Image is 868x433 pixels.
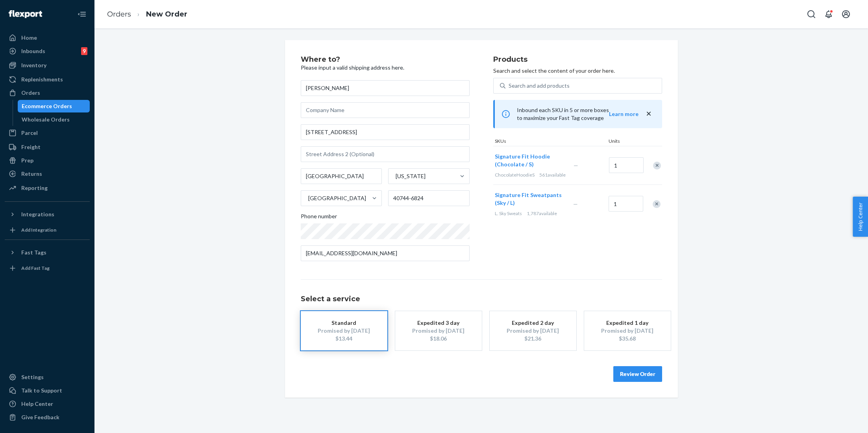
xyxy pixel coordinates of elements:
[493,56,662,64] h2: Products
[609,196,643,212] input: Quantity
[18,100,90,112] a: Ecommerce Orders
[838,6,854,22] button: Open account menu
[81,47,87,55] div: 9
[21,387,62,394] div: Talk to Support
[502,319,564,327] div: Expedited 2 day
[596,327,659,335] div: Promised by [DATE]
[5,262,90,275] a: Add Fast Tag
[584,311,671,350] button: Expedited 1 dayPromised by [DATE]$35.68
[21,170,42,178] div: Returns
[301,102,470,118] input: Company Name
[407,335,470,343] div: $18.06
[21,34,37,42] div: Home
[5,371,90,383] a: Settings
[313,327,376,335] div: Promised by [DATE]
[803,6,819,22] button: Open Search Box
[388,190,470,206] input: ZIP Code
[308,194,366,202] div: [GEOGRAPHIC_DATA]
[527,210,557,216] span: 1,787 available
[5,87,90,99] a: Orders
[18,113,90,126] a: Wholesale Orders
[5,224,90,236] a: Add Integration
[853,197,868,237] button: Help Center
[502,335,564,343] div: $21.36
[539,172,566,178] span: 561 available
[9,10,42,18] img: Flexport logo
[5,141,90,153] a: Freight
[21,413,59,421] div: Give Feedback
[407,327,470,335] div: Promised by [DATE]
[5,246,90,259] button: Fast Tags
[495,153,550,168] span: Signature Fit Hoodie (Chocolate / S)
[490,311,576,350] button: Expedited 2 dayPromised by [DATE]$21.36
[5,411,90,424] button: Give Feedback
[21,400,53,408] div: Help Center
[609,157,644,173] input: Quantity
[301,80,470,96] input: First & Last Name
[301,311,387,350] button: StandardPromised by [DATE]$13.44
[613,366,662,382] button: Review Order
[101,3,194,26] ol: breadcrumbs
[301,212,337,223] span: Phone number
[495,210,522,216] span: L. Sky Sweats
[21,157,33,164] div: Prep
[495,191,564,207] button: Signature Fit Sweatpants (Sky / L)
[596,335,659,343] div: $35.68
[653,200,661,208] div: Remove Item
[5,168,90,180] a: Returns
[5,384,90,397] a: Talk to Support
[495,172,535,178] span: ChocolateHoodieS
[21,129,38,137] div: Parcel
[407,319,470,327] div: Expedited 3 day
[395,172,396,180] input: [US_STATE]
[146,10,187,18] a: New Order
[107,10,131,18] a: Orders
[21,373,44,381] div: Settings
[495,153,564,168] button: Signature Fit Hoodie (Chocolate / S)
[21,76,63,83] div: Replenishments
[21,61,46,69] div: Inventory
[495,192,562,206] span: Signature Fit Sweatpants (Sky / L)
[645,110,653,118] button: close
[21,89,40,97] div: Orders
[301,245,470,261] input: Email (Only Required for International)
[313,335,376,343] div: $13.44
[21,227,56,233] div: Add Integration
[596,319,659,327] div: Expedited 1 day
[21,265,50,271] div: Add Fast Tag
[5,154,90,167] a: Prep
[509,82,570,90] div: Search and add products
[396,172,426,180] div: [US_STATE]
[301,146,470,162] input: Street Address 2 (Optional)
[21,47,45,55] div: Inbounds
[313,319,376,327] div: Standard
[493,138,607,146] div: SKUs
[301,56,470,64] h2: Where to?
[607,138,642,146] div: Units
[493,100,662,128] div: Inbound each SKU in 5 or more boxes to maximize your Fast Tag coverage
[609,110,639,118] button: Learn more
[5,208,90,221] button: Integrations
[301,168,382,184] input: City
[493,67,662,75] p: Search and select the content of your order here.
[21,184,48,192] div: Reporting
[573,201,578,207] span: —
[5,182,90,194] a: Reporting
[21,143,41,151] div: Freight
[22,102,72,110] div: Ecommerce Orders
[5,31,90,44] a: Home
[821,6,837,22] button: Open notifications
[307,194,308,202] input: [GEOGRAPHIC_DATA]
[653,162,661,170] div: Remove Item
[301,124,470,140] input: Street Address
[301,295,662,303] h1: Select a service
[21,249,46,256] div: Fast Tags
[5,73,90,86] a: Replenishments
[5,398,90,410] a: Help Center
[5,127,90,139] a: Parcel
[301,64,470,72] p: Please input a valid shipping address here.
[395,311,482,350] button: Expedited 3 dayPromised by [DATE]$18.06
[74,6,90,22] button: Close Navigation
[5,59,90,72] a: Inventory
